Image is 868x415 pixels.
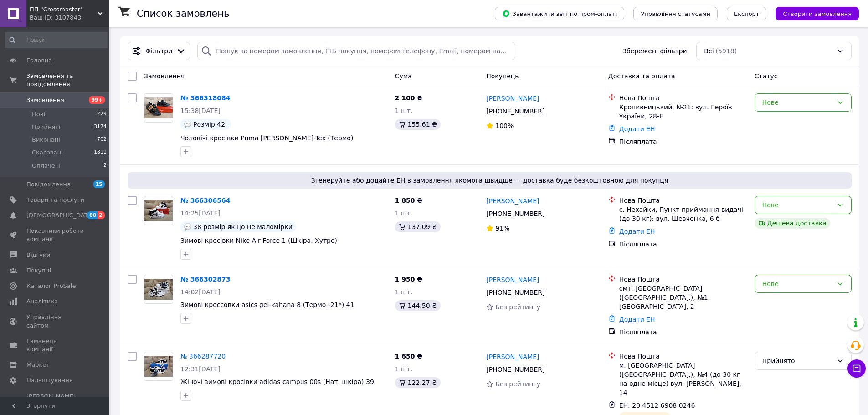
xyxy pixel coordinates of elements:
a: № 366302873 [180,276,230,283]
span: Фільтри [145,46,172,56]
span: 99+ [89,96,105,104]
div: 137.09 ₴ [395,221,441,232]
span: 229 [97,110,107,118]
span: 1 850 ₴ [395,197,423,204]
a: Додати ЕН [619,228,655,235]
div: [PHONE_NUMBER] [484,207,546,220]
span: 15 [93,180,105,188]
span: Замовлення [26,96,64,104]
span: Замовлення [144,72,185,80]
div: Кропивницький, №21: вул. Героїв України, 28-Е [619,102,747,121]
span: Жіночі зимові кросівки adidas campus 00s (Нат. шкіра) 39 [180,378,374,385]
span: 1 650 ₴ [395,353,423,360]
span: 2 [98,211,105,219]
span: Каталог ProSale [26,282,76,290]
button: Управління статусами [633,7,718,20]
span: 14:02[DATE] [180,288,221,296]
div: смт. [GEOGRAPHIC_DATA] ([GEOGRAPHIC_DATA].), №1: [GEOGRAPHIC_DATA], 2 [619,284,747,311]
button: Створити замовлення [776,7,859,20]
a: [PERSON_NAME] [486,196,539,205]
span: 1 шт. [395,107,413,114]
span: Без рейтингу [495,303,540,311]
div: [PHONE_NUMBER] [484,286,546,299]
span: Згенеруйте або додайте ЕН в замовлення якомога швидше — доставка буде безкоштовною для покупця [131,176,848,185]
span: Маркет [26,361,50,369]
a: [PERSON_NAME] [486,352,539,361]
span: 80 [87,211,98,219]
span: Гаманець компанії [26,337,84,354]
img: Фото товару [144,97,173,119]
span: Покупець [486,72,519,80]
img: Фото товару [144,356,173,377]
a: Чоловічі кросівки Puma [PERSON_NAME]-Tex (Термо) [180,134,353,142]
span: Скасовані [32,149,63,157]
span: ПП "Crossmaster" [30,5,98,14]
span: Статус [755,72,778,80]
span: 1 шт. [395,365,413,373]
span: 702 [97,136,107,144]
span: (5918) [716,47,737,55]
span: 1811 [94,149,107,157]
a: Зимові кроссовки asics gel-kahana 8 (Термо -21*) 41 [180,301,354,308]
a: № 366318084 [180,94,230,102]
div: Нове [762,97,833,108]
span: Відгуки [26,251,50,259]
span: Зимові кросівки Nike Air Force 1 (Шкіра. Хутро) [180,237,337,244]
span: Збережені фільтри: [622,46,689,56]
span: Завантажити звіт по пром-оплаті [502,10,617,18]
div: Прийнято [762,356,833,366]
span: Без рейтингу [495,380,540,388]
span: Повідомлення [26,180,71,189]
img: Фото товару [144,200,173,221]
div: Нова Пошта [619,275,747,284]
div: Нове [762,200,833,210]
div: 155.61 ₴ [395,119,441,130]
span: Нові [32,110,45,118]
a: Фото товару [144,352,173,381]
span: [DEMOGRAPHIC_DATA] [26,211,94,220]
a: [PERSON_NAME] [486,275,539,284]
div: Нове [762,279,833,289]
input: Пошук за номером замовлення, ПІБ покупця, номером телефону, Email, номером накладної [197,42,515,60]
span: Прийняті [32,123,60,131]
span: 14:25[DATE] [180,210,221,217]
span: 1 шт. [395,288,413,296]
div: Нова Пошта [619,93,747,102]
span: Аналітика [26,297,58,306]
a: Додати ЕН [619,125,655,133]
span: Управління сайтом [26,313,84,329]
div: 144.50 ₴ [395,300,441,311]
div: м. [GEOGRAPHIC_DATA] ([GEOGRAPHIC_DATA].), №4 (до 30 кг на одне місце) вул. [PERSON_NAME], 14 [619,361,747,397]
h1: Список замовлень [137,8,229,19]
button: Експорт [727,7,767,20]
img: :speech_balloon: [184,121,191,128]
div: 122.27 ₴ [395,377,441,388]
span: 1 шт. [395,210,413,217]
span: Розмір 42. [193,121,227,128]
span: ЕН: 20 4512 6908 0246 [619,402,695,409]
div: Ваш ID: 3107843 [30,14,109,22]
a: Фото товару [144,196,173,225]
span: 1 950 ₴ [395,276,423,283]
span: Покупці [26,266,51,275]
button: Чат з покупцем [847,359,866,378]
a: [PERSON_NAME] [486,94,539,103]
div: Дешева доставка [755,218,830,229]
span: Налаштування [26,376,73,384]
span: Товари та послуги [26,196,84,204]
input: Пошук [5,32,108,48]
img: :speech_balloon: [184,223,191,231]
div: Післяплата [619,137,747,146]
span: Замовлення та повідомлення [26,72,109,88]
span: 2 100 ₴ [395,94,423,102]
span: 91% [495,225,509,232]
span: 38 розмір якщо не маломірки [193,223,293,231]
span: Cума [395,72,412,80]
a: Фото товару [144,93,173,123]
span: 100% [495,122,514,129]
span: Управління статусами [641,10,710,17]
span: Доставка та оплата [608,72,675,80]
span: Показники роботи компанії [26,227,84,243]
a: Фото товару [144,275,173,304]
